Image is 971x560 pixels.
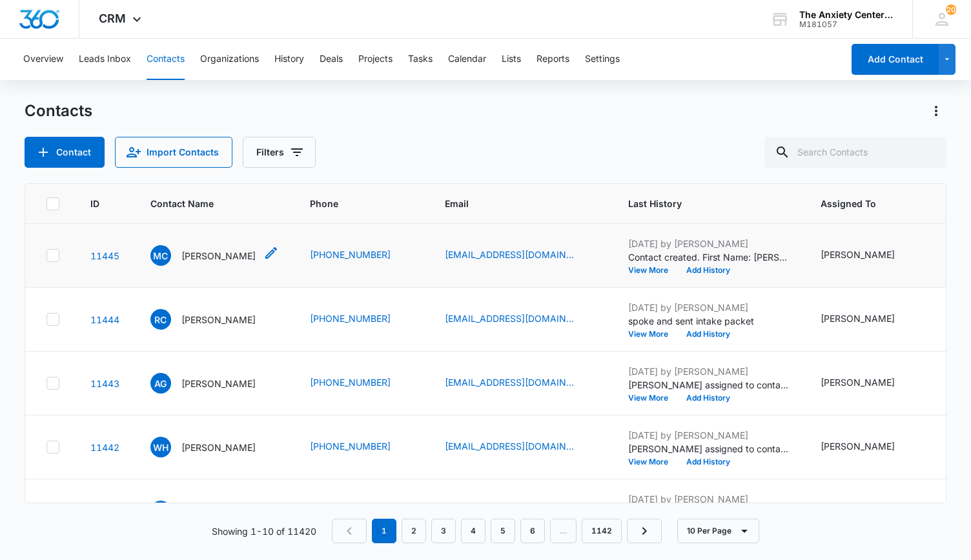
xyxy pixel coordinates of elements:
[628,365,790,378] p: [DATE] by [PERSON_NAME]
[628,492,790,506] p: [DATE] by [PERSON_NAME]
[150,437,279,457] div: Contact Name - William Hegner - Select to Edit Field
[445,439,574,453] a: [EMAIL_ADDRESS][DOMAIN_NAME]
[115,137,232,168] button: Import Contacts
[310,439,391,453] a: [PHONE_NUMBER]
[402,519,426,543] a: Page 2
[585,39,620,80] button: Settings
[150,245,171,266] span: MC
[445,248,597,263] div: Email - mcaldrone@primehealthcare.com - Select to Edit Field
[99,12,126,25] span: CRM
[677,394,739,402] button: Add History
[821,248,895,261] div: [PERSON_NAME]
[147,39,185,80] button: Contacts
[677,519,759,543] button: 10 Per Page
[445,312,574,325] a: [EMAIL_ADDRESS][DOMAIN_NAME]
[821,312,895,325] div: [PERSON_NAME]
[445,375,574,389] a: [EMAIL_ADDRESS][DOMAIN_NAME]
[461,519,486,543] a: Page 4
[310,248,391,261] a: [PHONE_NUMBER]
[628,442,790,455] p: [PERSON_NAME] assigned to contact.
[821,439,918,455] div: Assigned To - Anna Dietz-Henk - Select to Edit Field
[90,442,119,453] a: Navigate to contact details page for William Hegner
[628,237,790,250] p: [DATE] by [PERSON_NAME]
[181,313,256,326] p: [PERSON_NAME]
[926,101,946,121] button: Actions
[764,137,946,168] input: Search Contacts
[90,378,119,389] a: Navigate to contact details page for Amanda Guebara
[628,428,790,442] p: [DATE] by [PERSON_NAME]
[431,519,456,543] a: Page 3
[23,39,63,80] button: Overview
[677,266,739,274] button: Add History
[212,525,316,538] p: Showing 1-10 of 11420
[243,137,316,168] button: Filters
[628,394,677,402] button: View More
[445,439,597,455] div: Email - whegner@gmail.com - Select to Edit Field
[821,197,899,210] span: Assigned To
[310,439,414,455] div: Phone - (913) 314-7160 - Select to Edit Field
[537,39,569,80] button: Reports
[150,309,171,330] span: RC
[445,248,574,261] a: [EMAIL_ADDRESS][DOMAIN_NAME]
[310,312,391,325] a: [PHONE_NUMBER]
[677,330,739,338] button: Add History
[852,44,939,75] button: Add Contact
[677,458,739,466] button: Add History
[445,312,597,327] div: Email - cochranrusty85@gmail.com - Select to Edit Field
[628,330,677,338] button: View More
[627,519,662,543] a: Next Page
[310,375,391,389] a: [PHONE_NUMBER]
[150,245,279,266] div: Contact Name - Maegan Caldrone - Select to Edit Field
[821,375,918,391] div: Assigned To - Sara Backhus - Select to Edit Field
[372,519,396,543] em: 1
[799,20,894,29] div: account id
[150,197,260,210] span: Contact Name
[150,373,279,394] div: Contact Name - Amanda Guebara - Select to Edit Field
[502,39,521,80] button: Lists
[150,437,171,457] span: WH
[445,197,578,210] span: Email
[150,501,279,521] div: Contact Name - Maggie Crist - Select to Edit Field
[150,309,279,330] div: Contact Name - Russell Cochran - Select to Edit Field
[946,5,956,15] span: 20
[821,439,895,453] div: [PERSON_NAME]
[332,519,662,543] nav: Pagination
[582,519,622,543] a: Page 1142
[79,39,131,80] button: Leads Inbox
[181,377,256,390] p: [PERSON_NAME]
[628,250,790,264] p: Contact created. First Name: [PERSON_NAME] Last Name: [PERSON_NAME] Phone: [PHONE_NUMBER] Email: ...
[200,39,259,80] button: Organizations
[320,39,343,80] button: Deals
[90,314,119,325] a: Navigate to contact details page for Russell Cochran
[628,197,771,210] span: Last History
[491,519,515,543] a: Page 5
[274,39,304,80] button: History
[821,375,895,389] div: [PERSON_NAME]
[448,39,486,80] button: Calendar
[520,519,545,543] a: Page 6
[181,249,256,263] p: [PERSON_NAME]
[90,250,119,261] a: Navigate to contact details page for Maegan Caldrone
[310,248,414,263] div: Phone - (702) 808-5496 - Select to Edit Field
[628,378,790,392] p: [PERSON_NAME] assigned to contact.
[150,373,171,394] span: AG
[25,101,92,121] h1: Contacts
[628,266,677,274] button: View More
[358,39,393,80] button: Projects
[628,314,790,328] p: spoke and sent intake packet
[310,375,414,391] div: Phone - (785) 393-1005 - Select to Edit Field
[25,137,105,168] button: Add Contact
[821,312,918,327] div: Assigned To - Erika Marker - Select to Edit Field
[310,312,414,327] div: Phone - (913) 434-6894 - Select to Edit Field
[628,458,677,466] button: View More
[150,501,171,521] span: MC
[821,248,918,263] div: Assigned To - Erika Marker - Select to Edit Field
[408,39,433,80] button: Tasks
[946,5,956,15] div: notifications count
[628,301,790,314] p: [DATE] by [PERSON_NAME]
[445,375,597,391] div: Email - amanda030405@hotmail.com - Select to Edit Field
[181,441,256,454] p: [PERSON_NAME]
[310,197,395,210] span: Phone
[90,197,101,210] span: ID
[799,10,894,20] div: account name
